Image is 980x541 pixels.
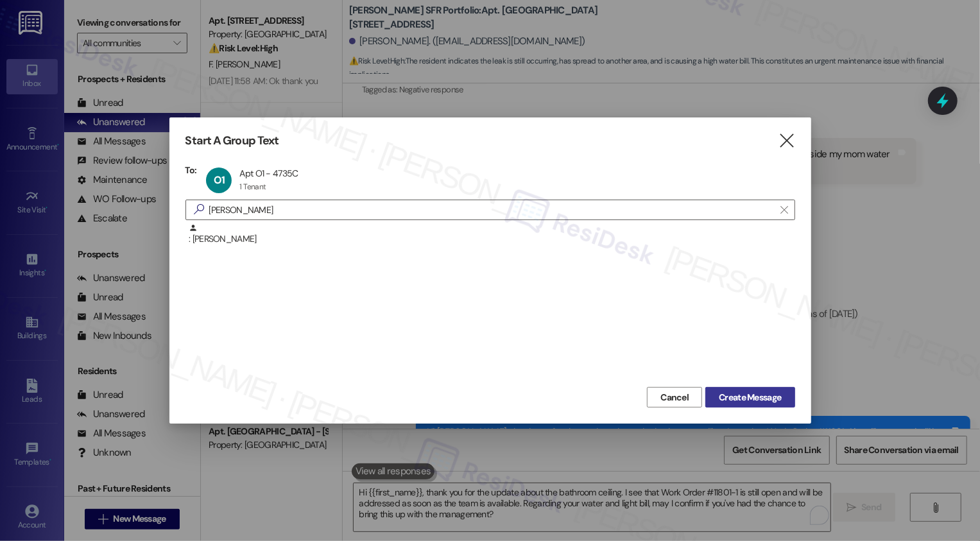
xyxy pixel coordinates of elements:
i:  [778,134,795,148]
div: Apt O1 - 4735C [239,167,298,179]
span: Create Message [719,391,781,404]
i:  [189,203,209,216]
button: Cancel [647,387,702,408]
div: : [PERSON_NAME] [185,223,795,255]
div: 1 Tenant [239,182,266,192]
button: Create Message [705,387,795,408]
button: Clear text [774,200,795,219]
h3: Start A Group Text [185,133,279,148]
h3: To: [185,164,197,176]
span: O1 [214,173,225,187]
input: Search for any contact or apartment [209,201,774,219]
i:  [780,205,787,215]
div: : [PERSON_NAME] [189,223,795,246]
span: Cancel [660,391,689,404]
